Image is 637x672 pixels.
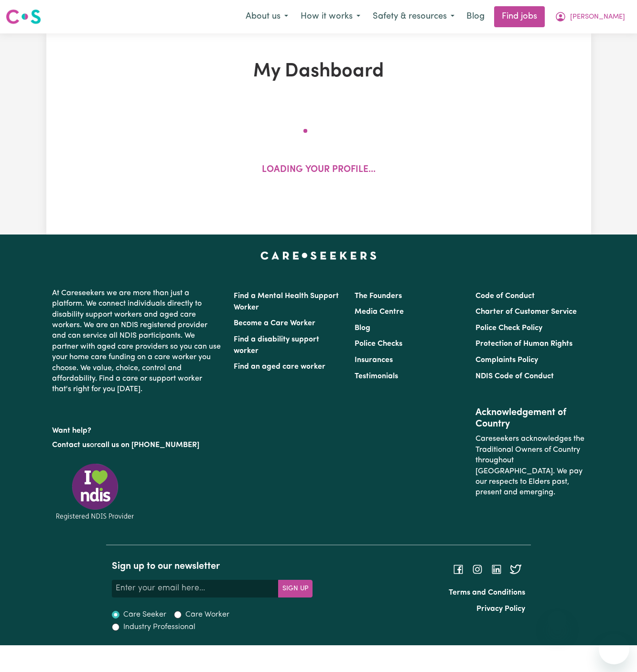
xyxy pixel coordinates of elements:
a: Complaints Policy [475,356,538,364]
button: About us [239,7,294,27]
a: Insurances [355,356,393,364]
a: Become a Care Worker [234,320,315,327]
a: Find a disability support worker [234,336,319,355]
a: Media Centre [355,308,404,316]
span: [PERSON_NAME] [570,12,625,22]
a: NDIS Code of Conduct [475,373,554,380]
h2: Sign up to our newsletter [112,561,313,572]
a: Privacy Policy [476,605,525,613]
p: Want help? [52,422,222,436]
a: call us on [PHONE_NUMBER] [97,441,199,449]
a: Follow Careseekers on Instagram [472,565,483,573]
a: Find a Mental Health Support Worker [234,292,339,311]
img: Registered NDIS provider [52,462,138,522]
a: Police Checks [355,340,402,348]
a: Blog [355,324,370,332]
p: Careseekers acknowledges the Traditional Owners of Country throughout [GEOGRAPHIC_DATA]. We pay o... [475,430,585,501]
label: Care Worker [185,609,229,620]
a: Find an aged care worker [234,363,325,371]
a: Follow Careseekers on Facebook [453,565,464,573]
a: Code of Conduct [475,292,535,300]
h2: Acknowledgement of Country [475,407,585,430]
label: Care Seeker [123,609,166,620]
a: Careseekers home page [260,252,377,259]
button: Safety & resources [367,7,461,27]
h1: My Dashboard [143,60,495,83]
a: Follow Careseekers on Twitter [510,565,521,573]
button: My Account [549,7,631,27]
a: Terms and Conditions [449,589,525,597]
p: At Careseekers we are more than just a platform. We connect individuals directly to disability su... [52,284,222,399]
a: Protection of Human Rights [475,340,572,348]
iframe: Button to launch messaging window [599,634,629,664]
iframe: Close message [548,611,567,630]
a: Careseekers logo [6,6,41,28]
a: Blog [461,6,490,27]
a: Contact us [52,441,90,449]
p: or [52,436,222,454]
a: Police Check Policy [475,324,542,332]
a: Follow Careseekers on LinkedIn [491,565,502,573]
label: Industry Professional [123,621,195,633]
img: Careseekers logo [6,8,41,25]
a: Testimonials [355,373,398,380]
button: How it works [294,7,367,27]
a: The Founders [355,292,402,300]
input: Enter your email here... [112,580,279,597]
a: Charter of Customer Service [475,308,577,316]
a: Find jobs [494,6,545,27]
p: Loading your profile... [262,163,376,177]
button: Subscribe [278,580,313,597]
